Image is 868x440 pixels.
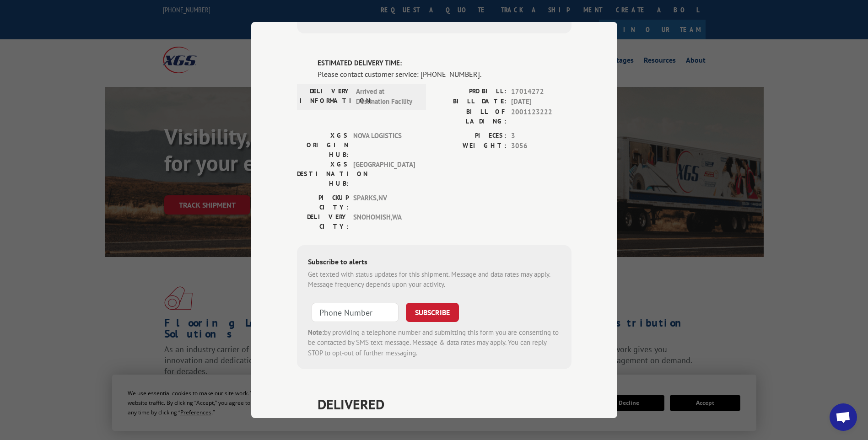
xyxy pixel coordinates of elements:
[312,303,399,322] input: Phone Number
[353,212,415,231] span: SNOHOMISH , WA
[308,328,324,337] strong: Note:
[308,256,561,269] div: Subscribe to alerts
[511,141,571,151] span: 3056
[308,327,561,359] div: by providing a telephone number and submitting this form you are consenting to be contacted by SM...
[434,86,507,97] label: PROBILL:
[318,69,571,80] div: Please contact customer service: [PHONE_NUMBER].
[297,193,349,212] label: PICKUP CITY:
[297,131,349,160] label: XGS ORIGIN HUB:
[318,394,571,414] span: DELIVERED
[434,131,507,141] label: PIECES:
[297,212,349,231] label: DELIVERY CITY:
[830,403,857,431] div: Open chat
[434,97,507,107] label: BILL DATE:
[318,58,571,69] label: ESTIMATED DELIVERY TIME:
[511,86,571,97] span: 17014272
[297,160,349,188] label: XGS DESTINATION HUB:
[511,131,571,141] span: 3
[308,269,561,290] div: Get texted with status updates for this shipment. Message and data rates may apply. Message frequ...
[511,107,571,126] span: 2001123222
[406,303,459,322] button: SUBSCRIBE
[353,160,415,188] span: [GEOGRAPHIC_DATA]
[511,97,571,107] span: [DATE]
[356,86,418,107] span: Arrived at Destination Facility
[353,131,415,160] span: NOVA LOGISTICS
[434,107,507,126] label: BILL OF LADING:
[300,86,351,107] label: DELIVERY INFORMATION:
[353,193,415,212] span: SPARKS , NV
[434,141,507,151] label: WEIGHT:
